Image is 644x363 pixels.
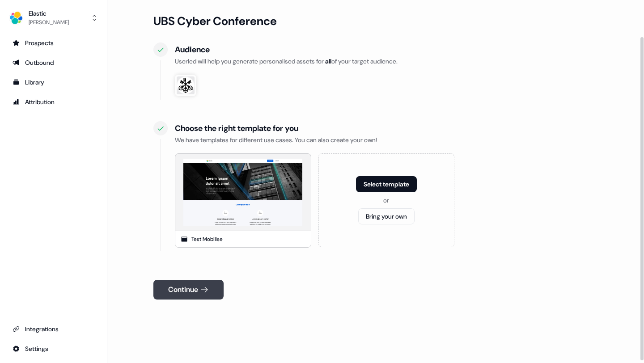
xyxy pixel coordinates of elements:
div: or [383,196,389,205]
a: Go to integrations [7,342,100,356]
div: Settings [13,344,94,353]
div: Elastic [29,9,69,18]
a: Go to prospects [7,36,100,50]
div: Userled will help you generate personalised assets for of your target audience. [175,57,598,66]
div: UBS Cyber Conference [153,14,598,28]
div: Prospects [13,38,94,47]
a: Go to integrations [7,322,100,336]
button: Elastic[PERSON_NAME] [7,7,100,29]
b: all [325,57,331,65]
a: Go to templates [7,75,100,89]
div: Outbound [13,58,94,67]
a: Go to outbound experience [7,55,100,70]
img: asset preview [178,153,308,231]
div: Attribution [13,97,94,106]
button: Select template [356,176,417,192]
div: Choose the right template for you [175,123,598,134]
a: Go to attribution [7,95,100,109]
div: Library [13,78,94,87]
button: Bring your own [358,208,415,224]
button: Continue [153,280,224,300]
div: Test Mobilise [191,235,223,244]
div: Integrations [13,325,94,333]
div: Audience [175,44,598,55]
div: [PERSON_NAME] [29,18,69,27]
div: We have templates for different use cases. You can also create your own! [175,135,598,144]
